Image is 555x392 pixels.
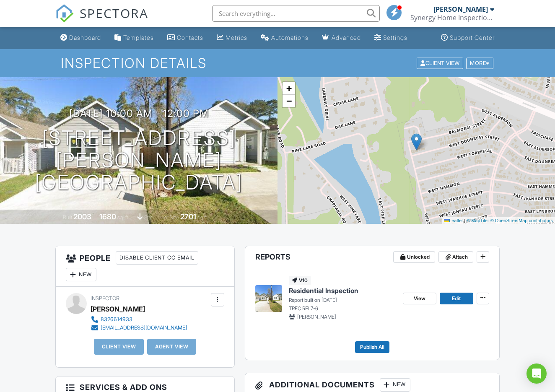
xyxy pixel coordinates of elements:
h1: [STREET_ADDRESS] [PERSON_NAME][GEOGRAPHIC_DATA] [13,127,264,193]
div: Synergy Home Inspections [410,13,494,22]
h1: Inspection Details [61,56,494,70]
span: Lot Size [161,214,179,221]
div: Client View [417,57,463,69]
a: © MapTiler [467,218,489,223]
h3: [DATE] 10:00 am - 12:00 pm [69,108,209,119]
div: 8326614933 [101,316,132,323]
a: Contacts [164,30,207,46]
img: Marker [411,133,422,151]
a: Zoom out [283,95,295,107]
div: Automations [271,34,309,41]
div: Templates [123,34,154,41]
div: Advanced [332,34,361,41]
span: Inspector [91,295,119,301]
div: [PERSON_NAME] [433,5,488,13]
a: SPECTORA [55,11,148,29]
a: Leaflet [444,218,463,223]
span: − [286,96,292,106]
div: New [66,268,96,281]
a: [EMAIL_ADDRESS][DOMAIN_NAME] [91,324,187,332]
span: sq.ft. [197,214,208,221]
div: Support Center [450,34,495,41]
div: 2003 [73,212,91,221]
span: | [464,218,465,223]
a: Metrics [213,30,251,46]
a: Templates [111,30,157,46]
div: Contacts [177,34,203,41]
a: 8326614933 [91,315,187,324]
span: sq. ft. [117,214,129,221]
a: Automations (Basic) [257,30,312,46]
input: Search everything... [212,5,380,22]
div: Settings [383,34,407,41]
span: Built [63,214,72,221]
div: Open Intercom Messenger [526,363,547,384]
div: More [466,57,493,69]
span: SPECTORA [80,4,148,22]
a: © OpenStreetMap contributors [490,218,553,223]
a: Dashboard [57,30,104,46]
span: + [286,83,292,93]
a: Client View [416,60,465,66]
div: 1680 [99,212,116,221]
span: slab [144,214,153,221]
div: Metrics [226,34,247,41]
div: [EMAIL_ADDRESS][DOMAIN_NAME] [101,325,187,331]
img: The Best Home Inspection Software - Spectora [55,4,74,23]
a: Zoom in [283,82,295,95]
div: 2701 [180,212,196,221]
div: Dashboard [69,34,101,41]
h3: People [56,246,234,287]
div: [PERSON_NAME] [91,303,145,315]
a: Support Center [438,30,498,46]
div: New [380,378,410,392]
div: Disable Client CC Email [116,251,198,265]
a: Settings [371,30,411,46]
a: Advanced [319,30,364,46]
